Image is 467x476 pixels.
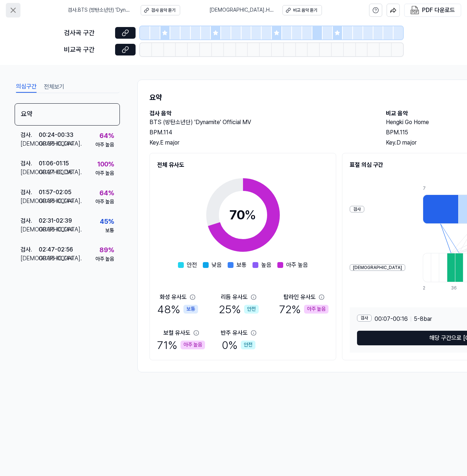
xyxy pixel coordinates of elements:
div: [DEMOGRAPHIC_DATA] . [20,254,39,263]
h2: 전체 유사도 [157,161,329,169]
div: [DEMOGRAPHIC_DATA] . [20,168,39,177]
div: Key. E major [149,138,371,147]
div: 검사 음악 듣기 [151,7,175,14]
div: 00:36 - 00:44 [39,254,73,263]
div: 아주 높음 [95,170,114,177]
div: [DEMOGRAPHIC_DATA] . [20,139,39,148]
div: 검사 . [20,188,39,197]
div: 100 % [97,159,114,170]
div: 안전 [241,341,255,349]
div: [DEMOGRAPHIC_DATA] . [20,197,39,206]
div: 02:31 - 02:39 [39,216,72,225]
div: 01:57 - 02:05 [39,188,71,197]
div: 64 % [99,131,114,141]
span: 높음 [261,261,272,269]
span: 검사 . BTS (방탄소년단) 'Dynamite' Official MV [68,7,132,14]
div: BPM. 114 [149,128,371,137]
div: [DEMOGRAPHIC_DATA] [350,264,405,271]
img: share [390,7,396,14]
button: 검사 음악 듣기 [141,5,180,15]
div: 아주 높음 [95,141,114,149]
div: 탑라인 유사도 [284,293,316,302]
div: 검사곡 구간 [64,28,111,38]
div: 검사 [357,315,372,322]
div: PDF 다운로드 [422,5,455,15]
div: 비교곡 구간 [64,45,111,55]
div: 71 % [157,337,205,353]
div: 25 % [219,302,259,317]
div: 아주 높음 [181,341,205,349]
div: 45 % [100,216,114,227]
div: 검사 . [20,245,39,254]
div: 보통 [105,227,114,234]
h2: BTS (방탄소년단) 'Dynamite' Official MV [149,118,371,127]
span: 00:07 - 00:16 [375,315,408,323]
div: 48 % [157,302,198,317]
div: 검사 [350,206,364,213]
div: 보컬 유사도 [163,329,190,337]
div: 검사 . [20,159,39,168]
div: 아주 높음 [95,256,114,263]
div: 검사 . [20,216,39,225]
span: 5 - 8 bar [414,315,432,323]
div: 00:27 - 00:36 [39,168,73,177]
div: 00:36 - 00:44 [39,225,73,234]
div: 00:36 - 00:44 [39,197,73,206]
div: 화성 유사도 [160,293,187,302]
span: 보통 [236,261,247,269]
div: 검사 . [20,131,39,139]
div: 안전 [244,305,259,314]
span: 낮음 [212,261,222,269]
div: 0 % [222,337,255,353]
h2: 검사 음악 [149,109,371,118]
div: 아주 높음 [304,305,329,314]
div: 보통 [183,305,198,314]
button: help [369,4,382,17]
div: 7 [423,185,458,192]
div: 반주 유사도 [221,329,248,337]
div: 비교 음악 듣기 [293,7,317,14]
span: [DEMOGRAPHIC_DATA] . Hengki Go Home [209,7,274,14]
div: 36 [451,285,459,291]
div: 70 [229,205,256,225]
div: 리듬 유사도 [221,293,248,302]
button: PDF 다운로드 [409,4,456,16]
div: 02:47 - 02:56 [39,245,73,254]
div: 64 % [99,188,114,199]
div: 아주 높음 [95,198,114,206]
img: PDF Download [410,6,419,15]
span: 안전 [187,261,197,269]
svg: help [372,7,379,14]
button: 비교 음악 듣기 [282,5,322,15]
button: 전체보기 [44,81,64,93]
div: 요약 [15,103,120,126]
span: % [244,207,256,223]
span: 아주 높음 [286,261,308,269]
div: 00:36 - 00:44 [39,139,73,148]
div: 72 % [279,302,329,317]
div: 89 % [99,245,114,256]
div: [DEMOGRAPHIC_DATA] . [20,225,39,234]
div: 01:06 - 01:15 [39,159,69,168]
button: 의심구간 [16,81,37,93]
div: 2 [423,285,431,291]
div: 00:24 - 00:33 [39,131,73,139]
